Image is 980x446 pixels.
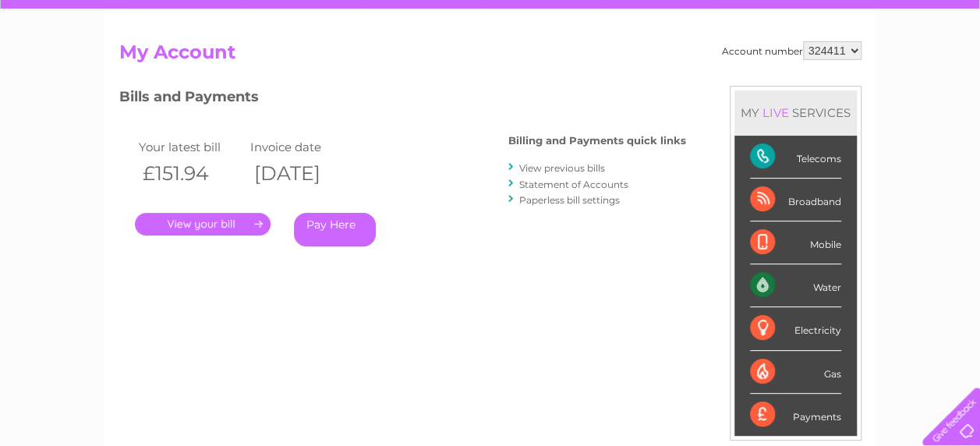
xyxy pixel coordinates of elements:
div: Gas [750,351,841,394]
a: Log out [929,66,965,78]
div: Telecoms [750,136,841,179]
a: Contact [876,66,915,78]
a: View previous bills [519,162,605,174]
div: LIVE [759,105,792,120]
div: Account number [722,41,861,60]
a: Energy [745,66,779,78]
div: MY SERVICES [734,90,857,135]
th: £151.94 [135,158,247,189]
a: Pay Here [294,213,376,246]
h3: Bills and Payments [119,86,686,113]
a: Paperless bill settings [519,194,620,206]
a: Statement of Accounts [519,179,628,190]
td: Your latest bill [135,136,247,158]
a: Telecoms [788,66,835,78]
th: [DATE] [246,158,359,189]
a: . [135,213,271,235]
div: Mobile [750,221,841,264]
div: Broadband [750,179,841,221]
a: Water [706,66,735,78]
td: Invoice date [246,136,359,158]
a: Blog [844,66,867,78]
h2: My Account [119,41,861,71]
div: Water [750,264,841,307]
div: Electricity [750,307,841,350]
div: Payments [750,394,841,436]
a: 0333 014 3131 [686,8,794,27]
div: Clear Business is a trading name of Verastar Limited (registered in [GEOGRAPHIC_DATA] No. 3667643... [122,9,859,76]
h4: Billing and Payments quick links [508,135,686,147]
img: logo.png [34,41,114,88]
